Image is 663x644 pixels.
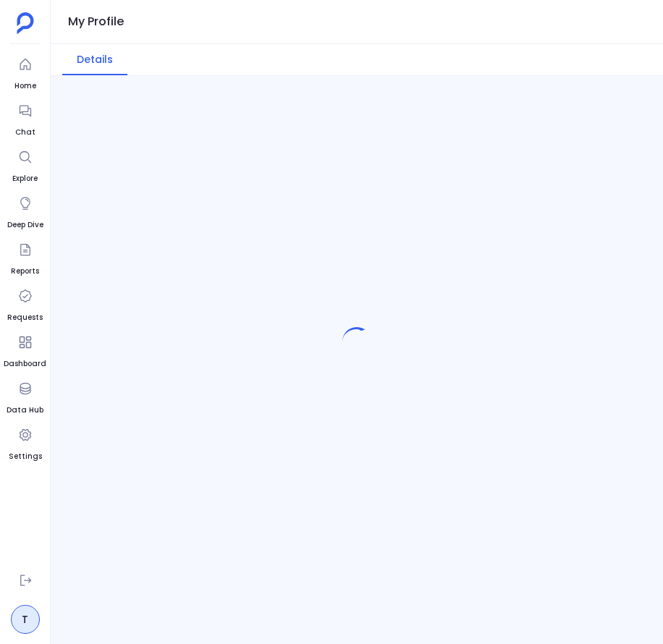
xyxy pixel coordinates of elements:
a: Dashboard [4,329,46,370]
span: Reports [11,266,39,277]
span: Chat [12,127,38,138]
a: Home [12,51,38,92]
a: T [11,605,40,634]
span: Dashboard [4,358,46,370]
span: Settings [9,451,42,462]
span: Deep Dive [7,219,43,231]
h1: My Profile [68,12,124,32]
button: Details [62,44,127,75]
span: Requests [7,312,43,323]
a: Data Hub [7,376,43,416]
a: Chat [12,98,38,138]
a: Deep Dive [7,190,43,231]
span: Home [12,80,38,92]
a: Reports [11,237,39,277]
span: Explore [12,173,38,185]
a: Requests [7,283,43,323]
span: Data Hub [7,404,43,416]
img: petavue logo [17,12,34,34]
a: Explore [12,144,38,185]
a: Settings [9,422,42,462]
